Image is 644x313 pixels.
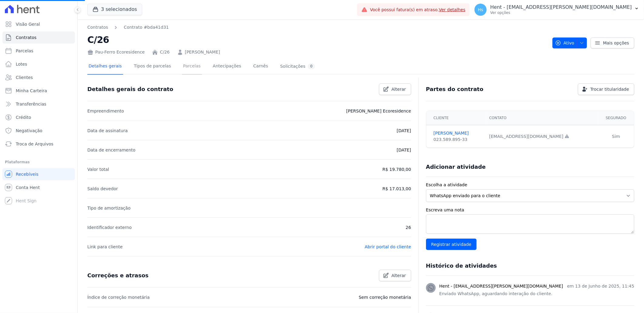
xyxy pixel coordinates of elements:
a: Alterar [379,270,411,281]
span: Você possui fatura(s) em atraso. [370,7,465,13]
h2: C/26 [87,33,548,47]
p: Tipo de amortização [87,204,131,212]
span: Contratos [16,34,36,41]
div: 023.589.895-33 [434,136,482,143]
span: Recebíveis [16,171,39,177]
a: Recebíveis [2,168,75,180]
span: Ativo [555,37,575,48]
a: Abrir portal do cliente [365,244,411,249]
a: Antecipações [212,59,243,75]
p: R$ 19.780,00 [382,166,411,173]
a: Carnês [252,59,269,75]
a: Contrato #bda41d31 [124,24,169,31]
span: Troca de Arquivos [16,141,53,147]
a: Troca de Arquivos [2,138,75,150]
p: Identificador externo [87,224,132,231]
p: [DATE] [397,127,411,134]
a: [PERSON_NAME] [185,49,220,55]
a: [PERSON_NAME] [434,130,482,136]
p: Enviado WhatsApp, aguardando interação do cliente. [439,291,634,297]
span: Alterar [391,86,406,92]
p: Data de assinatura [87,127,128,134]
div: Plataformas [5,158,72,166]
a: Ver detalhes [439,7,466,12]
th: Cliente [426,111,486,125]
a: Contratos [2,31,75,44]
h3: Correções e atrasos [87,272,149,279]
a: Alterar [379,83,411,95]
p: Valor total [87,166,109,173]
span: Parcelas [16,48,33,54]
nav: Breadcrumb [87,24,169,31]
a: Contratos [87,24,108,31]
p: Saldo devedor [87,185,118,192]
a: Parcelas [182,59,202,75]
a: Mais opções [591,37,634,48]
a: Parcelas [2,45,75,57]
a: Conta Hent [2,181,75,194]
a: Lotes [2,58,75,70]
p: Empreendimento [87,107,124,115]
h3: Partes do contrato [426,86,484,93]
h3: Histórico de atividades [426,262,497,269]
p: Ver opções [490,10,632,15]
span: Negativação [16,128,42,134]
span: Alterar [391,272,406,279]
p: [DATE] [397,146,411,154]
span: Lotes [16,61,27,67]
div: 0 [308,64,315,69]
span: Transferências [16,101,46,107]
a: Visão Geral [2,18,75,30]
td: Sim [598,125,634,148]
a: Detalhes gerais [87,59,123,75]
h3: Hent - [EMAIL_ADDRESS][PERSON_NAME][DOMAIN_NAME] [439,283,563,289]
th: Segurado [598,111,634,125]
span: Minha Carteira [16,88,47,94]
p: 26 [406,224,411,231]
div: [EMAIL_ADDRESS][DOMAIN_NAME] [489,133,595,140]
label: Escreva uma nota [426,207,634,213]
p: Hent - [EMAIL_ADDRESS][PERSON_NAME][DOMAIN_NAME] [490,4,632,10]
a: Trocar titularidade [578,83,634,95]
a: Minha Carteira [2,85,75,97]
p: Sem correção monetária [359,294,411,301]
p: Link para cliente [87,243,122,250]
p: em 13 de Junho de 2025, 11:45 [567,283,634,289]
span: Clientes [16,74,33,80]
span: Visão Geral [16,21,40,27]
a: Transferências [2,98,75,110]
input: Registrar atividade [426,239,477,250]
h3: Adicionar atividade [426,163,486,171]
button: Ativo [552,37,587,48]
p: [PERSON_NAME] Ecoresidence [346,107,411,115]
button: 3 selecionados [87,4,142,15]
label: Escolha a atividade [426,182,634,188]
a: Tipos de parcelas [133,59,172,75]
nav: Breadcrumb [87,24,548,31]
a: Solicitações0 [279,59,316,75]
p: Data de encerramento [87,146,136,154]
a: Clientes [2,71,75,83]
div: Solicitações [280,64,315,69]
button: Hs Hent - [EMAIL_ADDRESS][PERSON_NAME][DOMAIN_NAME] Ver opções [470,1,644,18]
div: Pau-Ferro Ecoresidence [87,49,145,55]
span: Mais opções [603,40,629,46]
a: Crédito [2,111,75,123]
span: Conta Hent [16,184,40,191]
h3: Detalhes gerais do contrato [87,86,173,93]
th: Contato [486,111,598,125]
p: Índice de correção monetária [87,294,150,301]
span: Trocar titularidade [590,86,629,92]
a: Negativação [2,125,75,137]
span: Crédito [16,114,31,120]
a: C/26 [160,49,169,55]
p: R$ 17.013,00 [382,185,411,192]
span: Hs [478,8,483,12]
